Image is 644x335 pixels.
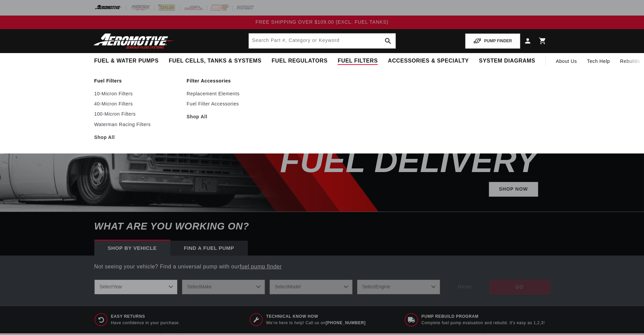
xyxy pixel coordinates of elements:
span: Tech Help [587,57,610,65]
span: Fuel Regulators [271,57,327,65]
span: Fuel Cells, Tanks & Systems [169,57,261,65]
p: We’re here to help! Call us on [266,320,365,326]
a: 10-Micron Filters [94,91,180,97]
select: Make [182,280,265,294]
summary: Fuel Cells, Tanks & Systems [164,53,266,69]
span: Fuel & Water Pumps [94,57,159,65]
span: Technical Know How [266,314,365,319]
p: Complete fuel pump evaluation and rebuild. It's easy as 1,2,3! [422,320,545,326]
span: About Us [556,58,577,64]
h2: SHOP BEST SELLING FUEL DELIVERY [249,90,538,175]
summary: Accessories & Specialty [383,53,474,69]
a: Shop Now [489,182,538,197]
div: Shop by vehicle [94,241,170,256]
button: search button [381,33,396,48]
span: System Diagrams [479,57,535,65]
summary: Fuel Regulators [266,53,332,69]
span: Pump Rebuild program [422,314,545,319]
a: [PHONE_NUMBER] [326,320,365,325]
a: Waterman Racing Filters [94,121,180,127]
a: Fuel Filter Accessories [187,101,272,107]
select: Engine [357,280,440,294]
button: PUMP FINDER [465,33,520,49]
div: Find a Fuel Pump [170,241,248,256]
p: Have confidence in your purchase. [111,320,180,326]
span: FREE SHIPPING OVER $109.00 (EXCL. FUEL TANKS) [256,19,388,25]
a: Replacement Elements [187,91,272,97]
a: Filter Accessories [187,78,272,84]
input: Search by Part Number, Category or Keyword [249,33,396,48]
a: 100-Micron Filters [94,111,180,117]
select: Year [94,280,177,294]
p: Not seeing your vehicle? Find a universal pump with our [94,262,550,271]
span: Accessories & Specialty [388,57,469,65]
h6: What are you working on? [77,212,567,241]
a: Fuel Filters [94,78,180,84]
summary: Fuel Filters [333,53,383,69]
a: 40-Micron Filters [94,101,180,107]
select: Model [269,280,353,294]
span: Rebuilds [620,57,640,65]
span: Easy Returns [111,314,180,319]
a: Shop All [94,134,180,140]
summary: System Diagrams [474,53,540,69]
span: Fuel Filters [338,57,378,65]
summary: Fuel & Water Pumps [89,53,164,69]
a: Shop All [187,114,272,120]
a: About Us [551,53,582,69]
a: fuel pump finder [240,264,282,269]
summary: Tech Help [582,53,615,69]
img: Aeromotive [92,33,176,49]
